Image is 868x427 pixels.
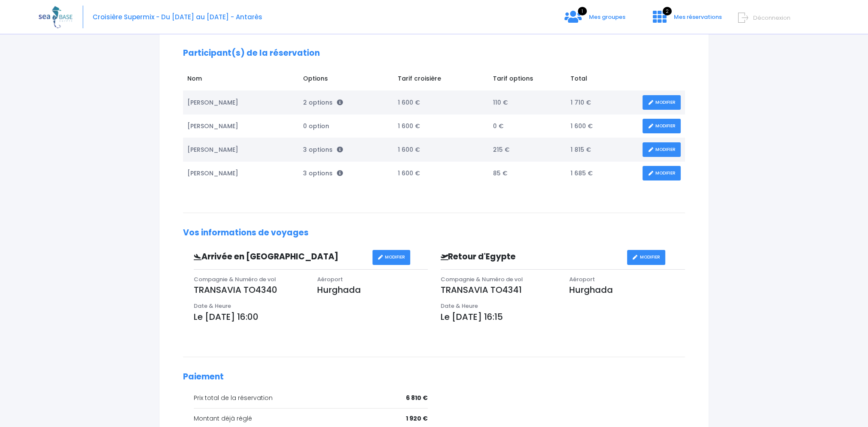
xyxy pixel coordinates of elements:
[589,13,625,21] span: Mes groupes
[489,162,566,185] td: 85 €
[643,95,681,110] a: MODIFIER
[393,91,489,114] td: 1 600 €
[93,12,262,21] span: Croisière Supermix - Du [DATE] au [DATE] - Antarès
[303,122,329,130] span: 0 option
[406,414,428,423] span: 1 920 €
[406,394,428,403] span: 6 810 €
[643,142,681,157] a: MODIFIER
[183,228,685,238] h2: Vos informations de voyages
[643,166,681,181] a: MODIFIER
[441,283,556,296] p: TRANSAVIA TO4341
[187,252,372,262] h3: Arrivée en [GEOGRAPHIC_DATA]
[183,48,685,58] h2: Participant(s) de la réservation
[194,394,428,403] div: Prix total de la réservation
[194,275,276,283] span: Compagnie & Numéro de vol
[393,114,489,138] td: 1 600 €
[372,250,411,265] a: MODIFIER
[566,138,638,162] td: 1 815 €
[183,91,299,114] td: [PERSON_NAME]
[441,275,523,283] span: Compagnie & Numéro de vol
[566,70,638,90] td: Total
[183,70,299,90] td: Nom
[441,302,478,310] span: Date & Heure
[627,250,665,265] a: MODIFIER
[434,252,627,262] h3: Retour d'Egypte
[393,138,489,162] td: 1 600 €
[303,145,343,154] span: 3 options
[674,13,722,21] span: Mes réservations
[393,162,489,185] td: 1 600 €
[489,91,566,114] td: 110 €
[569,275,595,283] span: Aéroport
[646,16,727,24] a: 2 Mes réservations
[194,414,428,423] div: Montant déjà réglé
[194,283,304,296] p: TRANSAVIA TO4340
[578,7,587,15] span: 1
[317,275,343,283] span: Aéroport
[569,283,685,296] p: Hurghada
[194,310,428,323] p: Le [DATE] 16:00
[489,70,566,90] td: Tarif options
[566,114,638,138] td: 1 600 €
[441,310,685,323] p: Le [DATE] 16:15
[643,119,681,134] a: MODIFIER
[753,14,790,22] span: Déconnexion
[566,91,638,114] td: 1 710 €
[183,114,299,138] td: [PERSON_NAME]
[299,70,393,90] td: Options
[303,169,343,177] span: 3 options
[663,7,672,15] span: 2
[183,372,685,382] h2: Paiement
[393,70,489,90] td: Tarif croisière
[183,138,299,162] td: [PERSON_NAME]
[558,16,632,24] a: 1 Mes groupes
[566,162,638,185] td: 1 685 €
[489,114,566,138] td: 0 €
[303,98,343,107] span: 2 options
[317,283,428,296] p: Hurghada
[489,138,566,162] td: 215 €
[183,162,299,185] td: [PERSON_NAME]
[194,302,231,310] span: Date & Heure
